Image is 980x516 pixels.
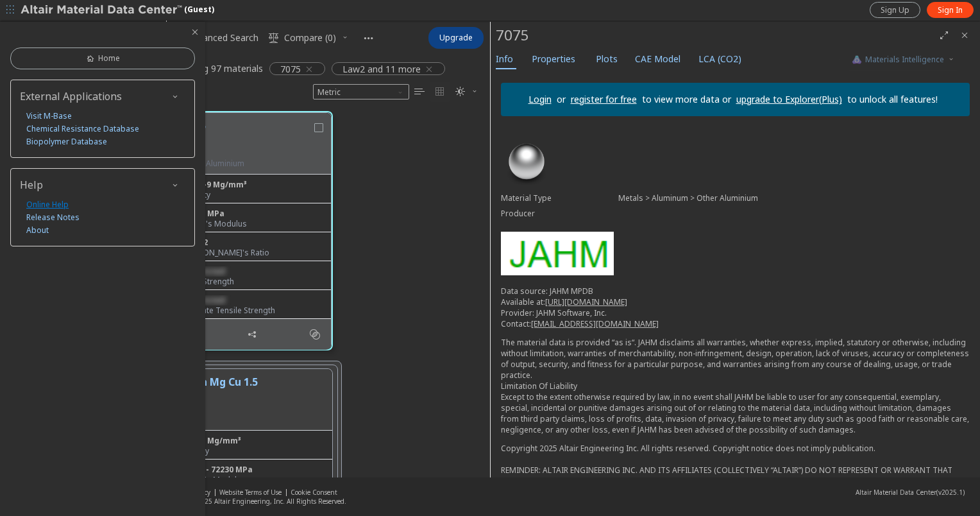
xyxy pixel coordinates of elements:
button: Table View [409,82,430,102]
i:  [310,329,320,340]
span: Law2 and 11 more [342,63,421,74]
a: Sign In [927,2,974,18]
a: Chemical Resistance Database [26,123,139,135]
i:  [414,87,425,97]
div: Material Type [501,193,618,203]
span: Advanced Search [187,33,258,42]
i:  [435,87,445,97]
div: Young's Modulus [183,219,326,229]
div: 0.3312 [183,237,326,248]
a: Biopolymer Database [26,135,107,148]
button: Share [241,322,268,347]
span: Plots [596,49,618,69]
img: Altair Material Data Center [21,4,184,17]
a: [URL][DOMAIN_NAME] [545,297,627,307]
span: Sign In [938,5,963,15]
span: Properties [532,49,575,69]
div: Other Aluminium [183,159,312,169]
i:  [455,87,466,97]
a: [EMAIL_ADDRESS][DOMAIN_NAME] [531,318,659,329]
button: 7075 [183,118,312,159]
span: Home [98,53,120,64]
span: Compare (0) [284,33,336,42]
div: 5xxx [182,415,258,425]
p: The material data is provided “as is“. JAHM disclaims all warranties, whether express, implied, s... [501,337,970,435]
span: Altair Material Data Center [856,488,936,497]
div: 2.72E-9 Mg/mm³ [183,180,326,190]
div: 70940 - 72230 MPa [182,465,327,475]
p: or [552,93,571,106]
div: (Guest) [21,4,214,17]
div: Ultimate Tensile Strength [183,305,326,316]
button: Tile View [430,82,450,102]
div: Young's Modulus [182,475,327,485]
span: External Applications [20,89,122,103]
div: [PERSON_NAME]'s Ratio [183,248,326,258]
a: Release Notes [26,211,80,224]
div: grid [167,102,490,478]
div: Density [182,446,327,456]
img: Logo - Provider [501,232,614,275]
div: Yield Strength [183,277,326,287]
span: Metric [313,84,409,99]
span: LCA (CO2) [698,49,741,69]
p: to view more data or [637,93,736,106]
img: AI Copilot [852,55,862,65]
a: register for free [571,93,637,105]
a: Login [528,93,552,105]
button: Close [954,25,975,46]
div: Showing 97 materials [173,62,263,74]
div: © 2025 Altair Engineering, Inc. All Rights Reserved. [190,497,346,506]
button: Al Zn Mg Cu 1.5 [182,374,258,415]
a: Home [10,47,195,69]
span: CAE Model [635,49,680,69]
a: About [26,224,49,237]
p: to unlock all features! [842,93,943,106]
a: Online Help [26,198,69,211]
button: Upgrade [428,27,484,49]
span: Materials Intelligence [865,55,944,65]
div: Metals > Aluminum > Other Aluminium [618,193,970,203]
div: Density [183,190,326,200]
button: Full Screen [934,25,954,46]
span: Upgrade [439,33,473,43]
button: AI CopilotMaterials Intelligence [839,49,967,71]
div: (v2025.1) [856,488,965,497]
span: 7075 [280,63,301,74]
div: 7075 [496,25,934,46]
div: Producer [501,209,618,219]
button: Theme [450,82,484,102]
button: Similar search [304,322,331,347]
span: Sign Up [881,5,909,15]
i:  [269,33,279,43]
div: Unit System [313,84,409,99]
span: Help [20,178,43,192]
a: upgrade to Explorer(Plus) [736,93,842,105]
a: Cookie Consent [291,488,337,497]
a: Website Terms of Use [219,488,282,497]
div: 71150 MPa [183,209,326,219]
a: Visit M-Base [26,110,72,123]
div: 2.7E-9 Mg/mm³ [182,436,327,446]
span: Info [496,49,513,69]
p: Data source: JAHM MPDB Available at: Provider: JAHM Software, Inc. Contact: [501,286,970,329]
a: Sign Up [870,2,920,18]
img: Material Type Image [501,137,552,188]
